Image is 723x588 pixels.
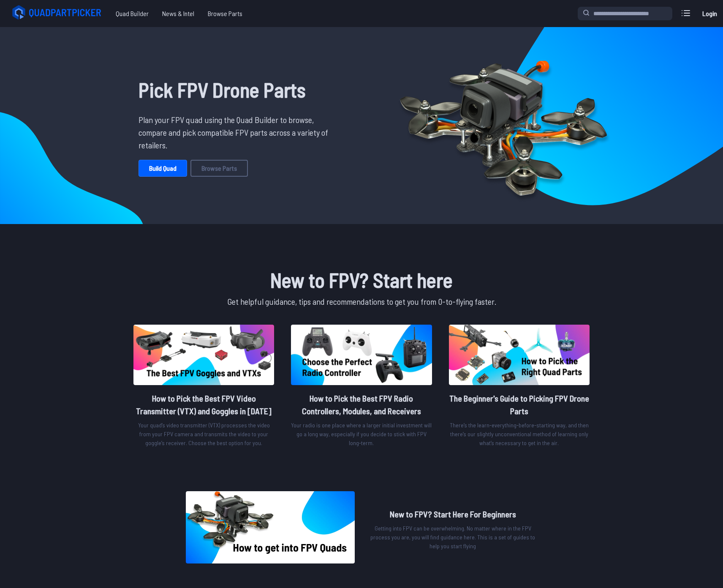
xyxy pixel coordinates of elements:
a: Login [699,5,720,22]
p: Your radio is one place where a larger initial investment will go a long way, especially if you d... [291,421,432,447]
p: There’s the learn-everything-before-starting way, and then there’s our slightly unconventional me... [449,421,590,447]
p: Getting into FPV can be overwhelming. No matter where in the FPV process you are, you will find g... [368,524,537,550]
a: image of postNew to FPV? Start Here For BeginnersGetting into FPV can be overwhelming. No matter ... [186,491,537,563]
h2: The Beginner's Guide to Picking FPV Drone Parts [449,392,590,417]
img: image of post [449,325,590,385]
img: image of post [186,491,355,563]
h2: How to Pick the Best FPV Radio Controllers, Modules, and Receivers [291,392,432,417]
p: Your quad’s video transmitter (VTX) processes the video from your FPV camera and transmits the vi... [133,421,274,447]
p: Get helpful guidance, tips and recommendations to get you from 0-to-flying faster. [132,295,591,308]
a: Browse Parts [201,5,249,22]
a: Quad Builder [109,5,155,22]
h1: New to FPV? Start here [132,265,591,295]
h1: Pick FPV Drone Parts [139,74,334,105]
a: image of postHow to Pick the Best FPV Radio Controllers, Modules, and ReceiversYour radio is one ... [291,325,432,451]
a: image of postThe Beginner's Guide to Picking FPV Drone PartsThere’s the learn-everything-before-s... [449,325,590,451]
a: image of postHow to Pick the Best FPV Video Transmitter (VTX) and Goggles in [DATE]Your quad’s vi... [133,325,274,451]
h2: How to Pick the Best FPV Video Transmitter (VTX) and Goggles in [DATE] [133,392,274,417]
img: Quadcopter [382,41,625,210]
h2: New to FPV? Start Here For Beginners [368,508,537,520]
a: News & Intel [155,5,201,22]
a: Browse Parts [190,160,248,177]
img: image of post [133,325,274,385]
p: Plan your FPV quad using the Quad Builder to browse, compare and pick compatible FPV parts across... [139,113,334,151]
img: image of post [291,325,432,385]
a: Build Quad [139,160,187,177]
